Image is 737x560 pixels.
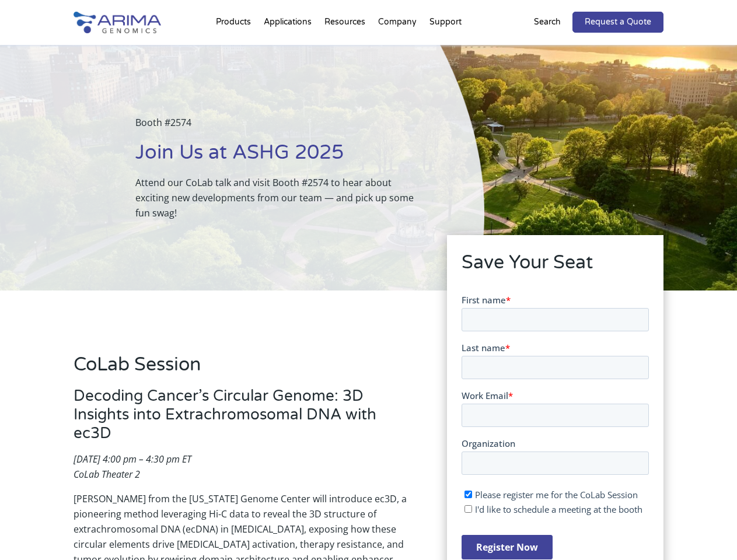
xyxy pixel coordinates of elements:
h3: Decoding Cancer’s Circular Genome: 3D Insights into Extrachromosomal DNA with ec3D [74,387,414,452]
p: Booth #2574 [135,115,425,139]
h1: Join Us at ASHG 2025 [135,139,425,175]
p: Search [534,15,561,30]
p: Attend our CoLab talk and visit Booth #2574 to hear about exciting new developments from our team... [135,175,425,220]
h2: Save Your Seat [462,250,649,285]
h2: CoLab Session [74,352,414,387]
a: Request a Quote [572,12,663,33]
em: [DATE] 4:00 pm – 4:30 pm ET [74,453,191,466]
img: Arima-Genomics-logo [74,12,161,33]
em: CoLab Theater 2 [74,468,140,481]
